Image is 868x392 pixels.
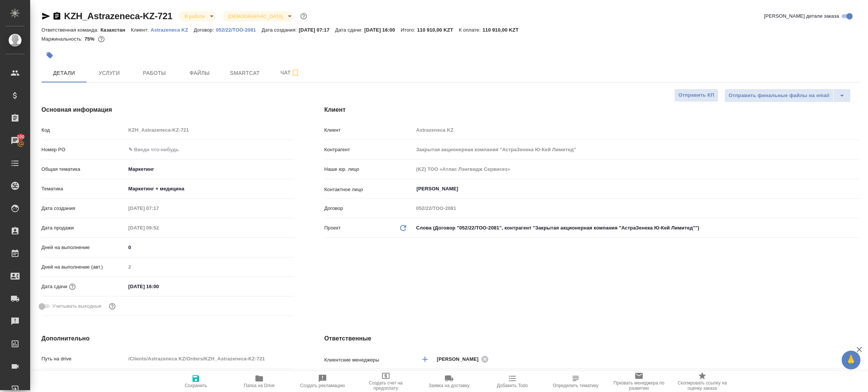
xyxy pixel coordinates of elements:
span: Сохранить [185,383,207,388]
p: Наше юр. лицо [324,166,414,173]
span: Услуги [91,68,127,78]
button: [DEMOGRAPHIC_DATA] [226,13,285,20]
span: Smartcat [227,68,263,78]
input: Пустое поле [126,261,294,272]
h4: Основная информация [41,105,294,114]
div: Слова (Договор "052/22/ТОО-2081", контрагент "Закрытая акционерная компания "АстраЗенека Ю-Кей Ли... [414,222,860,234]
button: 3679.31 RUB; 0.00 KZT; [96,34,106,44]
p: К оплате: [459,27,483,33]
button: Скопировать ссылку [52,12,61,21]
span: Работы [136,68,173,78]
a: Astrazeneca KZ [151,26,194,33]
p: Клиентские менеджеры [324,356,414,364]
a: 100 [2,131,28,150]
p: Дата создания [41,205,126,212]
p: Клиент: [131,27,150,33]
span: Отправить КП [679,91,714,100]
p: Дата продажи [41,224,126,232]
p: Дней на выполнение [41,244,126,251]
span: Файлы [182,68,218,78]
p: Общая тематика [41,166,126,173]
div: Маркетинг + медицина [126,182,294,195]
button: Создать рекламацию [291,371,354,392]
span: Чат [272,68,308,77]
span: Учитывать выходные [52,302,102,310]
input: Пустое поле [126,353,294,364]
p: Казахстан [101,27,131,33]
button: Сохранить [164,371,228,392]
input: Пустое поле [414,144,860,155]
button: В работе [182,13,207,20]
input: ✎ Введи что-нибудь [126,242,294,253]
span: [PERSON_NAME] [437,356,483,363]
p: Ответственная команда: [41,27,101,33]
button: Добавить Todo [481,371,544,392]
p: 110 910,00 KZT [417,27,459,33]
p: [DATE] 16:00 [364,27,401,33]
button: Определить тематику [544,371,607,392]
p: Astrazeneca KZ [151,27,194,33]
button: Отправить КП [674,89,718,102]
input: Пустое поле [414,203,860,214]
p: Договор: [194,27,216,33]
p: Дата сдачи [41,283,67,290]
div: Маркетинг [126,163,294,176]
a: 052/22/ТОО-2081 [216,26,262,33]
p: Код [41,126,126,134]
button: 🙏 [842,351,860,369]
button: Призвать менеджера по развитию [607,371,671,392]
p: Маржинальность: [41,36,84,42]
div: В работе [179,11,216,21]
div: split button [724,89,851,102]
p: Итого: [401,27,417,33]
p: Договор [324,205,414,212]
h4: Дополнительно [41,334,294,343]
p: Клиент [324,126,414,134]
p: Номер PO [41,146,126,153]
span: Заявка на доставку [429,383,469,388]
button: Если добавить услуги и заполнить их объемом, то дата рассчитается автоматически [67,282,77,292]
p: 75% [84,36,96,42]
button: Скопировать ссылку на оценку заказа [671,371,734,392]
p: Дата создания: [261,27,298,33]
span: Папка на Drive [244,383,275,388]
p: Тематика [41,185,126,193]
p: Дней на выполнение (авт.) [41,263,126,271]
span: Скопировать ссылку на оценку заказа [675,380,729,391]
button: Отправить финальные файлы на email [724,89,834,102]
p: Контактное лицо [324,186,414,193]
input: Пустое поле [126,222,192,233]
p: Путь на drive [41,355,126,363]
input: Пустое поле [126,203,192,214]
span: Отправить финальные файлы на email [729,91,830,100]
svg: Подписаться [291,68,300,77]
span: Создать рекламацию [300,383,345,388]
input: ✎ Введи что-нибудь [126,144,294,155]
span: Детали [46,68,82,78]
p: Проект [324,224,341,232]
p: Дата сдачи: [335,27,364,33]
span: Создать счет на предоплату [359,380,413,391]
input: ✎ Введи что-нибудь [126,281,192,292]
a: KZH_Astrazeneca-KZ-721 [64,11,173,21]
p: 052/22/ТОО-2081 [216,27,262,33]
h4: Ответственные [324,334,860,343]
input: Пустое поле [414,164,860,175]
button: Добавить тэг [41,47,58,64]
p: [DATE] 07:17 [299,27,335,33]
h4: Клиент [324,105,860,114]
button: Доп статусы указывают на важность/срочность заказа [299,11,309,21]
span: [PERSON_NAME] детали заказа [764,12,839,20]
span: 100 [12,133,29,141]
button: Скопировать ссылку для ЯМессенджера [41,12,50,21]
span: 🙏 [845,352,857,368]
button: Добавить менеджера [416,350,434,368]
button: Open [856,188,857,190]
p: Контрагент [324,146,414,153]
div: В работе [222,11,294,21]
input: Пустое поле [414,125,860,135]
button: Заявка на доставку [417,371,481,392]
button: Папка на Drive [228,371,291,392]
span: Определить тематику [553,383,598,388]
span: Добавить Todo [497,383,528,388]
